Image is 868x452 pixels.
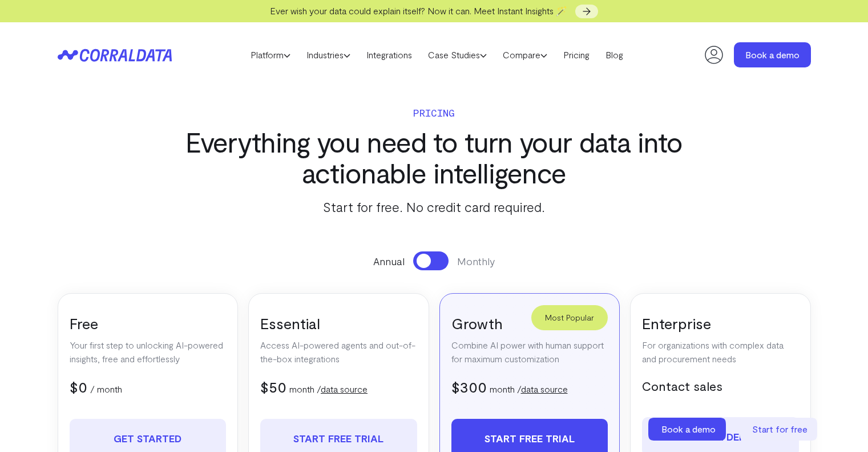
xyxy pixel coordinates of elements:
h3: Free [70,314,227,333]
span: Ever wish your data could explain itself? Now it can. Meet Instant Insights 🪄 [270,5,567,16]
p: Combine AI power with human support for maximum customization [451,338,608,366]
h5: Contact sales [642,377,799,394]
p: Pricing [168,105,700,121]
div: Most Popular [531,305,608,330]
a: Case Studies [420,46,495,63]
a: Industries [298,46,358,63]
h3: Growth [451,314,608,333]
span: $0 [70,378,87,395]
a: Pricing [555,46,597,63]
span: Book a demo [661,423,716,434]
a: Integrations [358,46,420,63]
p: Access AI-powered agents and out-of-the-box integrations [260,338,417,366]
a: Book a demo [648,418,728,441]
span: $50 [260,378,286,395]
a: Start for free [740,418,819,441]
p: month / [289,382,368,396]
span: Monthly [457,254,495,269]
a: data source [321,383,368,394]
span: $300 [451,378,487,395]
a: Book a demo [734,42,811,67]
p: Start for free. No credit card required. [168,197,700,217]
a: data source [521,383,568,394]
p: month / [490,382,568,396]
a: Blog [597,46,631,63]
h3: Essential [260,314,417,333]
a: Platform [243,46,298,63]
span: Start for free [752,423,808,434]
span: Annual [373,254,405,269]
h3: Enterprise [642,314,799,333]
a: Compare [495,46,555,63]
p: / month [90,382,122,396]
h3: Everything you need to turn your data into actionable intelligence [168,126,700,188]
p: Your first step to unlocking AI-powered insights, free and effortlessly [70,338,227,366]
p: For organizations with complex data and procurement needs [642,338,799,366]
